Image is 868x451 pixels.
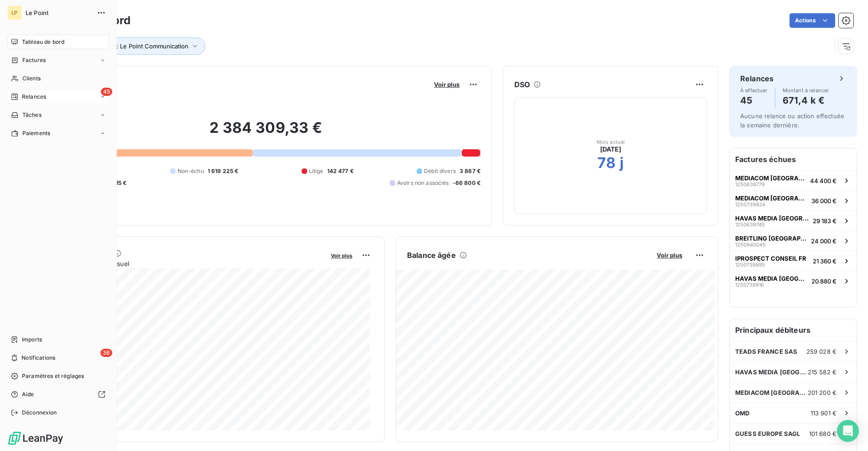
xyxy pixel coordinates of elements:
[424,167,456,175] span: Débit divers
[7,387,109,402] a: Aide
[811,197,837,205] span: 36 000 €
[740,73,774,84] h6: Relances
[101,88,112,96] span: 45
[810,409,837,417] span: 113 901 €
[735,368,808,376] span: HAVAS MEDIA [GEOGRAPHIC_DATA]
[407,250,456,261] h6: Balance âgée
[730,251,857,271] button: IPROSPECT CONSEIL FR125073989521 360 €
[735,275,808,282] span: HAVAS MEDIA [GEOGRAPHIC_DATA]
[735,242,766,247] span: 1250940045
[309,167,324,175] span: Litige
[596,139,625,145] span: Mois actuel
[740,93,768,108] h4: 45
[597,154,616,172] h2: 78
[813,257,837,265] span: 21 360 €
[783,93,829,108] h4: 671,4 k €
[52,259,324,268] span: Chiffre d'affaires mensuel
[453,179,481,187] span: -66 800 €
[730,231,857,251] button: BREITLING [GEOGRAPHIC_DATA]125094004524 000 €
[327,167,354,175] span: 142 477 €
[808,389,837,396] span: 201 200 €
[735,215,809,222] span: HAVAS MEDIA [GEOGRAPHIC_DATA]
[730,190,857,210] button: MEDIACOM [GEOGRAPHIC_DATA]/TMPF125073992436 000 €
[735,262,765,267] span: 1250739895
[22,56,46,64] span: Factures
[783,88,829,93] span: Montant à relancer
[735,430,800,437] span: GUESS EUROPE SAGL
[22,129,50,137] span: Paiements
[735,282,764,288] span: 1250739916
[813,217,837,225] span: 29 183 €
[811,278,837,285] span: 20 880 €
[730,271,857,291] button: HAVAS MEDIA [GEOGRAPHIC_DATA]125073991620 880 €
[22,390,34,399] span: Aide
[178,167,204,175] span: Non-échu
[514,79,530,90] h6: DSO
[85,37,205,55] button: Entité : Le Point Communication
[22,372,84,380] span: Paramètres et réglages
[730,170,857,190] button: MEDIACOM [GEOGRAPHIC_DATA]/TMPF125063977944 400 €
[735,348,797,355] span: TEADS FRANCE SAS
[620,154,624,172] h2: j
[837,420,859,442] div: Open Intercom Messenger
[811,237,837,245] span: 24 000 €
[22,336,42,344] span: Imports
[7,431,64,446] img: Logo LeanPay
[331,252,352,259] span: Voir plus
[431,80,462,89] button: Voir plus
[808,368,837,376] span: 215 582 €
[740,88,768,93] span: À effectuer
[22,409,57,417] span: Déconnexion
[790,13,835,28] button: Actions
[735,182,765,187] span: 1250639779
[22,93,46,101] span: Relances
[328,251,355,259] button: Voir plus
[735,255,806,262] span: IPROSPECT CONSEIL FR
[434,81,460,88] span: Voir plus
[99,42,188,50] span: Entité : Le Point Communication
[740,112,844,129] span: Aucune relance ou action effectuée la semaine dernière.
[730,210,857,231] button: HAVAS MEDIA [GEOGRAPHIC_DATA]125063974529 183 €
[600,145,622,154] span: [DATE]
[22,38,64,46] span: Tableau de bord
[730,148,857,170] h6: Factures échues
[735,202,765,207] span: 1250739924
[657,252,682,259] span: Voir plus
[735,194,808,202] span: MEDIACOM [GEOGRAPHIC_DATA]/TMPF
[654,251,685,259] button: Voir plus
[397,179,449,187] span: Avoirs non associés
[806,348,837,355] span: 259 028 €
[100,349,112,357] span: 36
[810,177,837,184] span: 44 400 €
[735,222,765,227] span: 1250639745
[7,5,22,20] div: LP
[460,167,481,175] span: 3 867 €
[735,409,749,417] span: OMD
[26,9,91,16] span: Le Point
[208,167,239,175] span: 1 619 225 €
[52,119,481,146] h2: 2 384 309,33 €
[735,389,808,396] span: MEDIACOM [GEOGRAPHIC_DATA]/TMPF
[735,235,807,242] span: BREITLING [GEOGRAPHIC_DATA]
[22,111,42,119] span: Tâches
[21,354,55,362] span: Notifications
[735,174,806,182] span: MEDIACOM [GEOGRAPHIC_DATA]/TMPF
[730,319,857,341] h6: Principaux débiteurs
[22,74,41,83] span: Clients
[809,430,837,437] span: 101 680 €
